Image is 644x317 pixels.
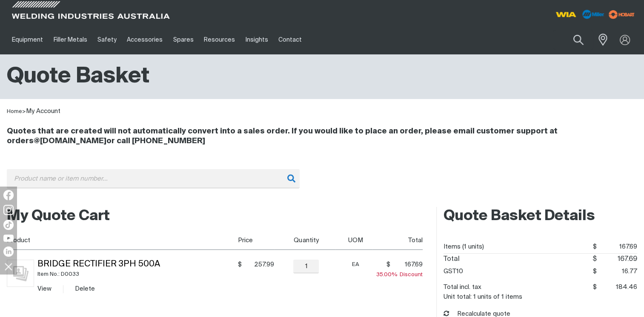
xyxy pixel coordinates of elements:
[386,260,390,269] span: $
[7,169,300,188] input: Product name or item number...
[168,25,199,54] a: Spares
[592,256,596,263] span: $
[335,231,373,250] th: UOM
[444,241,484,253] dt: Items (1 units)
[1,259,16,274] img: hide socials
[3,205,14,215] img: Instagram
[564,30,593,50] button: Search products
[37,269,235,279] div: Item No.: D0033
[122,25,168,54] a: Accessories
[75,284,95,294] button: Delete Bridge Rectifier 3PH 500A
[596,254,637,265] span: 167.69
[37,286,52,292] a: View Bridge Rectifier 3PH 500A
[3,190,14,200] img: Facebook
[7,207,423,226] h2: My Quote Cart
[7,109,22,114] a: Home
[7,260,34,287] img: No image for this product
[596,241,637,253] span: 167.69
[235,231,274,250] th: Price
[3,220,14,230] img: TikTok
[592,268,596,275] span: $
[244,260,274,269] span: 257.99
[273,25,307,54] a: Contact
[444,254,460,265] dt: Total
[3,246,14,257] img: LinkedIn
[37,260,160,269] a: Bridge Rectifier 3PH 500A
[376,272,400,277] span: 35.00%
[606,8,637,21] img: miller
[444,281,481,294] dt: Total incl. tax
[596,281,637,294] span: 184.46
[444,265,463,278] dt: GST10
[372,231,423,250] th: Total
[240,25,273,54] a: Insights
[444,207,637,226] h2: Quote Basket Details
[199,25,240,54] a: Resources
[596,265,637,278] span: 16.77
[393,260,423,269] span: 167.69
[92,25,122,54] a: Safety
[7,127,637,146] h4: Quotes that are created will not automatically convert into a sales order. If you would like to p...
[376,272,423,277] span: Discount
[592,243,596,250] span: $
[48,25,92,54] a: Filler Metals
[592,284,596,290] span: $
[22,109,26,114] span: >
[338,260,372,269] div: EA
[7,231,235,250] th: Product
[238,260,242,269] span: $
[7,25,480,54] nav: Main
[274,231,335,250] th: Quantity
[553,30,593,50] input: Product name or item number...
[7,63,149,91] h1: Quote Basket
[7,25,48,54] a: Equipment
[3,235,14,242] img: YouTube
[444,294,522,300] dt: Unit total: 1 units of 1 items
[34,137,106,145] a: @[DOMAIN_NAME]
[26,108,60,114] a: My Account
[7,169,637,201] div: Product or group for quick order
